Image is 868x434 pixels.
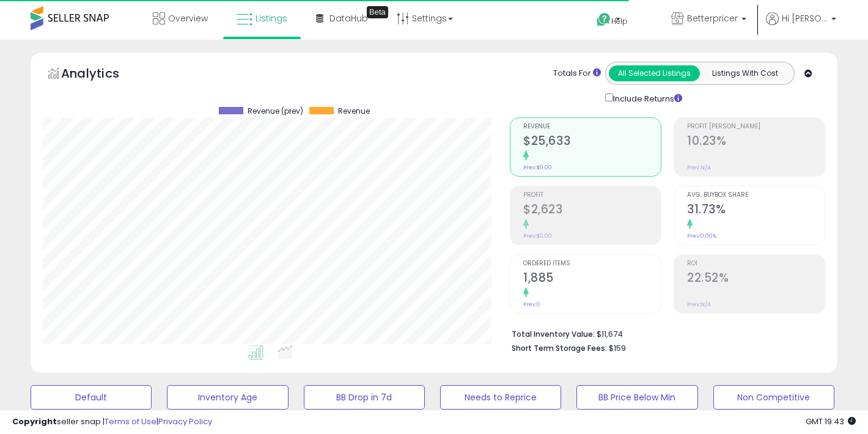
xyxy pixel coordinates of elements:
b: Short Term Storage Fees: [512,343,607,353]
strong: Copyright [12,416,57,427]
small: Prev: 0.00% [687,232,716,240]
li: $11,674 [512,326,816,340]
div: Totals For [553,68,601,79]
span: Revenue (prev) [248,107,303,116]
span: Revenue [338,107,370,116]
span: Hi [PERSON_NAME] [782,12,828,24]
div: seller snap | | [12,416,212,428]
span: DataHub [329,12,368,24]
small: Prev: $0.00 [523,232,552,240]
b: Total Inventory Value: [512,329,595,339]
span: Revenue [523,123,661,130]
a: Privacy Policy [158,416,212,427]
span: Betterpricer [687,12,738,24]
span: Profit [523,192,661,199]
h2: 10.23% [687,134,825,150]
button: Non Competitive [713,385,834,410]
span: Profit [PERSON_NAME] [687,123,825,130]
span: Listings [256,12,287,24]
h2: 22.52% [687,271,825,287]
div: Tooltip anchor [367,6,388,18]
a: Terms of Use [105,416,156,427]
h2: $2,623 [523,202,661,219]
h2: 1,885 [523,271,661,287]
small: Prev: $0.00 [523,164,552,171]
span: Avg. Buybox Share [687,192,825,199]
div: Include Returns [596,91,697,105]
span: Help [611,16,628,26]
small: Prev: N/A [687,301,711,308]
span: Overview [168,12,208,24]
button: Inventory Age [167,385,288,410]
button: Listings With Cost [699,65,790,81]
i: Get Help [596,12,611,28]
button: Default [31,385,152,410]
button: BB Drop in 7d [304,385,425,410]
span: ROI [687,260,825,267]
button: BB Price Below Min [576,385,697,410]
a: Help [587,3,652,40]
button: Needs to Reprice [440,385,561,410]
span: 2025-10-7 19:43 GMT [806,416,856,427]
span: Ordered Items [523,260,661,267]
span: $159 [609,342,626,354]
h2: 31.73% [687,202,825,219]
small: Prev: N/A [687,164,711,171]
h5: Analytics [61,65,143,85]
button: All Selected Listings [609,65,700,81]
small: Prev: 0 [523,301,540,308]
h2: $25,633 [523,134,661,150]
a: Hi [PERSON_NAME] [766,12,836,40]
